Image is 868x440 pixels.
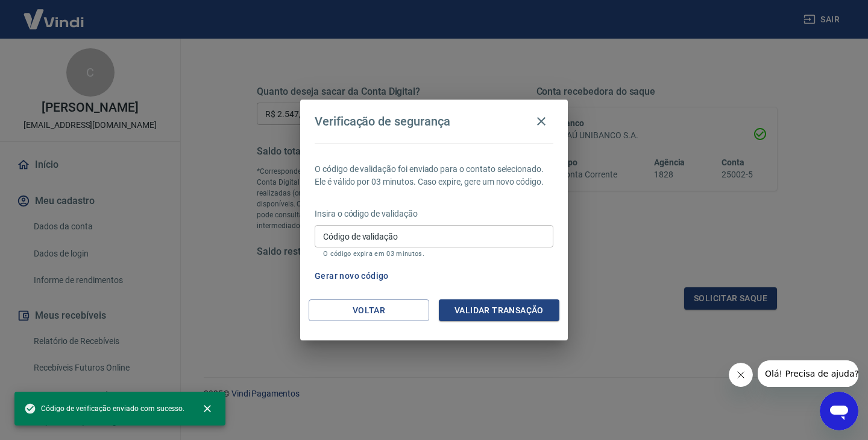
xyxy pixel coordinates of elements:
[315,163,553,188] p: O código de validação foi enviado para o contato selecionado. Ele é válido por 03 minutos. Caso e...
[310,265,394,287] button: Gerar novo código
[323,250,545,258] p: O código expira em 03 minutos.
[7,8,101,18] span: Olá! Precisa de ajuda?
[315,208,553,220] p: Insira o código de validação
[24,403,184,415] span: Código de verificação enviado com sucesso.
[758,360,858,387] iframe: Mensagem da empresa
[309,299,429,322] button: Voltar
[820,392,858,430] iframe: Botão para abrir a janela de mensagens
[729,363,753,387] iframe: Fechar mensagem
[194,395,221,422] button: close
[439,299,559,322] button: Validar transação
[315,114,450,129] h4: Verificação de segurança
